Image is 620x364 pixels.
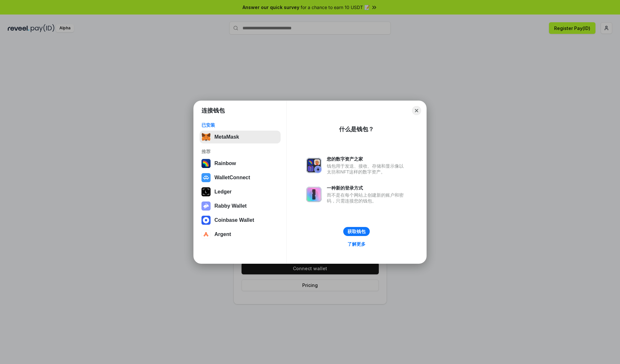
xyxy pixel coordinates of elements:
[327,163,407,175] div: 钱包用于发送、接收、存储和显示像以太坊和NFT这样的数字资产。
[343,227,370,236] button: 获取钱包
[347,229,366,234] div: 获取钱包
[214,175,250,181] div: WalletConnect
[214,161,236,166] div: Rainbow
[200,131,281,143] button: MetaMask
[327,156,407,162] div: 您的数字资产之家
[201,149,279,154] div: 推荐
[344,240,369,248] a: 了解更多
[201,216,211,225] img: svg+xml,%3Csvg%20width%3D%2228%22%20height%3D%2228%22%20viewBox%3D%220%200%2028%2028%22%20fill%3D...
[412,106,421,115] button: Close
[201,159,211,168] img: svg+xml,%3Csvg%20width%3D%22120%22%20height%3D%22120%22%20viewBox%3D%220%200%20120%20120%22%20fil...
[327,185,407,191] div: 一种新的登录方式
[200,200,281,212] button: Rabby Wallet
[201,107,225,114] h1: 连接钱包
[201,122,279,128] div: 已安装
[214,231,231,237] div: Argent
[214,189,232,195] div: Ledger
[339,125,374,133] div: 什么是钱包？
[201,133,211,142] img: svg+xml,%3Csvg%20fill%3D%22none%22%20height%3D%2233%22%20viewBox%3D%220%200%2035%2033%22%20width%...
[214,134,239,140] div: MetaMask
[200,171,281,184] button: WalletConnect
[200,185,281,198] button: Ledger
[201,230,211,239] img: svg+xml,%3Csvg%20width%3D%2228%22%20height%3D%2228%22%20viewBox%3D%220%200%2028%2028%22%20fill%3D...
[200,228,281,241] button: Argent
[327,192,407,204] div: 而不是在每个网站上创建新的账户和密码，只需连接您的钱包。
[306,158,322,173] img: svg+xml,%3Csvg%20xmlns%3D%22http%3A%2F%2Fwww.w3.org%2F2000%2Fsvg%22%20fill%3D%22none%22%20viewBox...
[214,217,254,223] div: Coinbase Wallet
[306,187,322,202] img: svg+xml,%3Csvg%20xmlns%3D%22http%3A%2F%2Fwww.w3.org%2F2000%2Fsvg%22%20fill%3D%22none%22%20viewBox...
[201,202,211,211] img: svg+xml,%3Csvg%20xmlns%3D%22http%3A%2F%2Fwww.w3.org%2F2000%2Fsvg%22%20fill%3D%22none%22%20viewBox...
[214,203,247,209] div: Rabby Wallet
[201,173,211,182] img: svg+xml,%3Csvg%20width%3D%2228%22%20height%3D%2228%22%20viewBox%3D%220%200%2028%2028%22%20fill%3D...
[200,214,281,227] button: Coinbase Wallet
[200,157,281,170] button: Rainbow
[201,187,211,196] img: svg+xml,%3Csvg%20xmlns%3D%22http%3A%2F%2Fwww.w3.org%2F2000%2Fsvg%22%20width%3D%2228%22%20height%3...
[347,241,366,247] div: 了解更多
